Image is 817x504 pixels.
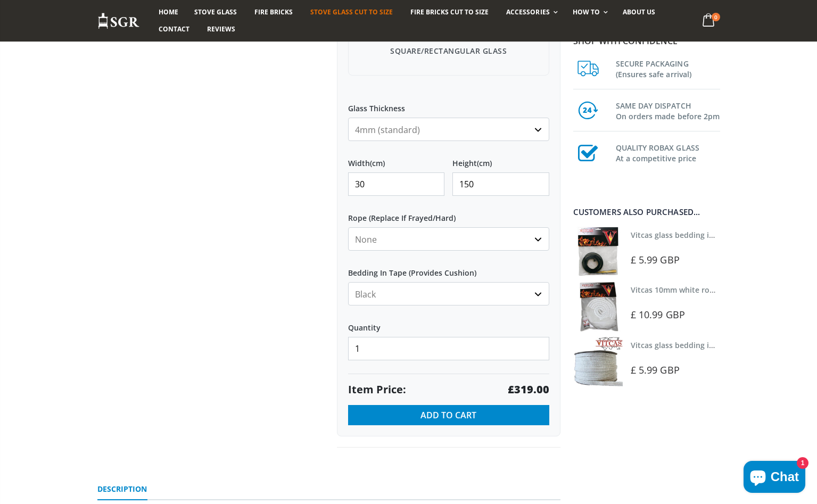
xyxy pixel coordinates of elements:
[370,159,385,168] span: (cm)
[207,24,235,34] span: Reviews
[159,7,178,16] span: Home
[573,208,720,216] div: Customers also purchased...
[616,98,720,122] h3: SAME DAY DISPATCH On orders made before 2pm
[310,7,393,16] span: Stove Glass Cut To Size
[151,4,186,21] a: Home
[740,461,808,495] inbox-online-store-chat: Shopify online store chat
[631,253,680,266] span: £ 5.99 GBP
[348,204,549,223] label: Rope (Replace If Frayed/Hard)
[616,141,720,164] h3: QUALITY ROBAX GLASS At a competitive price
[565,4,613,21] a: How To
[615,4,663,21] a: About us
[623,7,655,16] span: About us
[477,159,492,168] span: (cm)
[97,12,140,30] img: Stove Glass Replacement
[506,7,549,16] span: Accessories
[508,382,549,397] strong: £319.00
[498,4,563,21] a: Accessories
[348,382,406,397] span: Item Price:
[420,409,476,421] span: Add to Cart
[199,21,243,38] a: Reviews
[573,337,623,386] img: Vitcas stove glass bedding in tape
[254,7,293,16] span: Fire Bricks
[573,282,623,331] img: Vitcas white rope, glue and gloves kit 10mm
[573,227,623,276] img: Vitcas stove glass bedding in tape
[410,7,489,16] span: Fire Bricks Cut To Size
[359,45,538,56] p: Square/Rectangular Glass
[246,4,301,21] a: Fire Bricks
[698,11,720,31] a: 0
[151,21,197,38] a: Contact
[159,24,189,34] span: Contact
[348,94,549,113] label: Glass Thickness
[302,4,401,21] a: Stove Glass Cut To Size
[452,149,549,168] label: Height
[186,4,245,21] a: Stove Glass
[97,479,147,500] a: Description
[631,308,685,321] span: £ 10.99 GBP
[616,56,720,80] h3: SECURE PACKAGING (Ensures safe arrival)
[712,13,720,21] span: 0
[348,405,549,425] button: Add to Cart
[348,259,549,278] label: Bedding In Tape (Provides Cushion)
[573,7,600,16] span: How To
[194,7,237,16] span: Stove Glass
[402,4,497,21] a: Fire Bricks Cut To Size
[348,313,549,333] label: Quantity
[631,363,680,376] span: £ 5.99 GBP
[348,149,445,168] label: Width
